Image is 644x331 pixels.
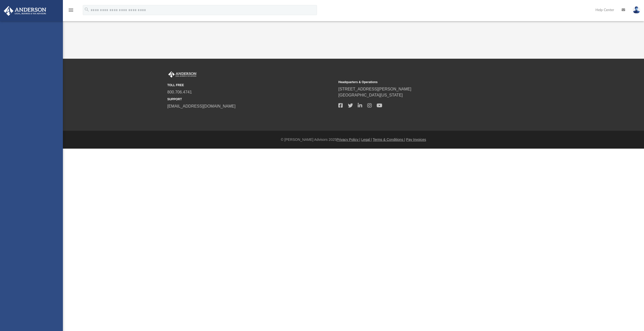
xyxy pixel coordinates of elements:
a: [GEOGRAPHIC_DATA][US_STATE] [338,93,403,97]
a: Legal | [361,138,372,142]
a: 800.706.4741 [167,90,192,94]
img: User Pic [633,6,640,14]
a: menu [68,10,74,13]
a: [EMAIL_ADDRESS][DOMAIN_NAME] [167,104,235,108]
i: menu [68,7,74,13]
a: Pay Invoices [406,138,426,142]
small: TOLL FREE [167,83,335,87]
i: search [84,7,90,12]
a: Terms & Conditions | [373,138,405,142]
a: [STREET_ADDRESS][PERSON_NAME] [338,87,411,91]
div: © [PERSON_NAME] Advisors 2025 [63,137,644,142]
img: Anderson Advisors Platinum Portal [167,71,197,78]
small: SUPPORT [167,97,335,102]
img: Anderson Advisors Platinum Portal [2,6,48,16]
small: Headquarters & Operations [338,80,506,84]
a: Privacy Policy | [337,138,360,142]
